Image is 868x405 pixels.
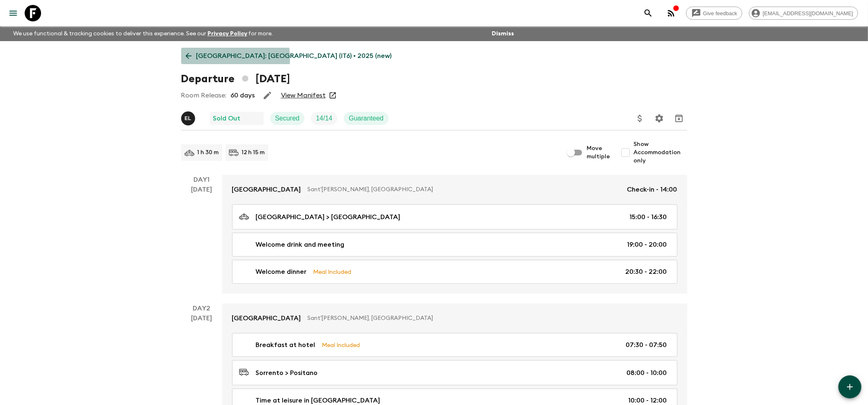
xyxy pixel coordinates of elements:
[184,115,191,122] p: E L
[191,185,212,294] div: [DATE]
[308,314,671,322] p: Sant'[PERSON_NAME], [GEOGRAPHIC_DATA]
[181,111,197,125] button: EL
[651,110,668,127] button: Settings
[316,113,332,123] p: 14 / 14
[275,113,300,123] p: Secured
[181,114,197,120] span: Eleonora Longobardi
[181,48,396,64] a: [GEOGRAPHIC_DATA]: [GEOGRAPHIC_DATA] (IT6) • 2025 (new)
[758,10,858,16] span: [EMAIL_ADDRESS][DOMAIN_NAME]
[349,113,384,123] p: Guaranteed
[10,26,276,41] p: We use functional & tracking cookies to deliver this experience. See our for more.
[256,240,345,250] p: Welcome drink and meeting
[232,204,677,229] a: [GEOGRAPHIC_DATA] > [GEOGRAPHIC_DATA]15:00 - 16:30
[207,31,247,37] a: Privacy Policy
[749,7,858,20] div: [EMAIL_ADDRESS][DOMAIN_NAME]
[634,140,687,165] span: Show Accommodation only
[627,185,677,194] p: Check-in - 14:00
[222,303,687,333] a: [GEOGRAPHIC_DATA]Sant'[PERSON_NAME], [GEOGRAPHIC_DATA]
[626,267,667,277] p: 20:30 - 22:00
[181,303,222,313] p: Day 2
[627,240,667,250] p: 19:00 - 20:00
[311,112,337,125] div: Trip Fill
[699,10,742,16] span: Give feedback
[640,5,656,21] button: search adventures
[213,113,241,123] p: Sold Out
[198,148,219,157] p: 1 h 30 m
[256,212,401,222] p: [GEOGRAPHIC_DATA] > [GEOGRAPHIC_DATA]
[686,7,742,20] a: Give feedback
[232,185,301,194] p: [GEOGRAPHIC_DATA]
[671,110,687,127] button: Archive (Completed, Cancelled or Unsynced Departures only)
[270,112,305,125] div: Secured
[632,110,648,127] button: Update Price, Early Bird Discount and Costs
[256,340,315,350] p: Breakfast at hotel
[256,368,318,378] p: Sorrento > Positano
[281,91,326,100] a: View Manifest
[232,313,301,323] p: [GEOGRAPHIC_DATA]
[587,144,611,161] span: Move multiple
[232,233,677,257] a: Welcome drink and meeting19:00 - 20:00
[308,185,621,194] p: Sant'[PERSON_NAME], [GEOGRAPHIC_DATA]
[490,28,516,39] button: Dismiss
[322,340,360,349] p: Meal Included
[222,175,687,204] a: [GEOGRAPHIC_DATA]Sant'[PERSON_NAME], [GEOGRAPHIC_DATA]Check-in - 14:00
[181,90,227,100] p: Room Release:
[630,212,667,222] p: 15:00 - 16:30
[5,5,21,21] button: menu
[181,175,222,185] p: Day 1
[196,51,392,61] p: [GEOGRAPHIC_DATA]: [GEOGRAPHIC_DATA] (IT6) • 2025 (new)
[242,148,265,157] p: 12 h 15 m
[627,368,667,378] p: 08:00 - 10:00
[232,260,677,284] a: Welcome dinnerMeal Included20:30 - 22:00
[232,360,677,385] a: Sorrento > Positano08:00 - 10:00
[232,333,677,357] a: Breakfast at hotelMeal Included07:30 - 07:50
[626,340,667,350] p: 07:30 - 07:50
[313,267,352,276] p: Meal Included
[181,71,290,87] h1: Departure [DATE]
[256,267,307,277] p: Welcome dinner
[231,90,255,100] p: 60 days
